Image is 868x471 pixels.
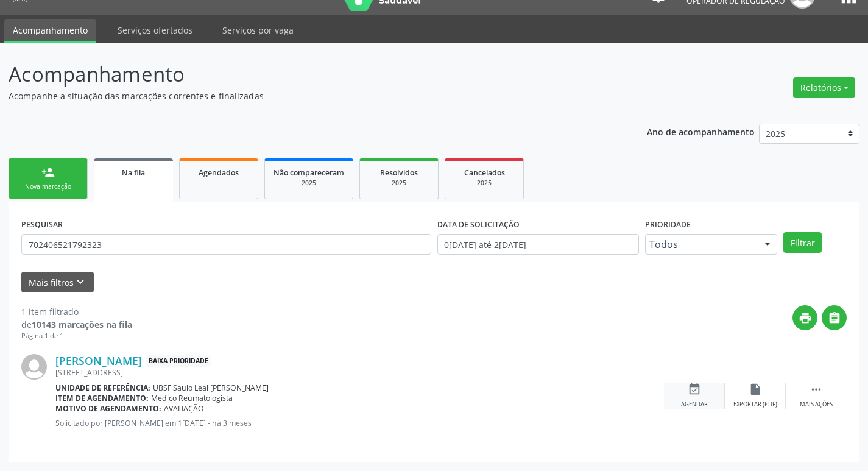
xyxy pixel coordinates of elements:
[454,179,515,188] div: 2025
[793,77,855,98] button: Relatórios
[733,400,777,409] div: Exportar (PDF)
[55,383,150,393] b: Unidade de referência:
[9,90,604,102] p: Acompanhe a situação das marcações correntes e finalizadas
[645,215,691,234] label: Prioridade
[437,234,639,255] input: Selecione um intervalo
[21,331,132,341] div: Página 1 de 1
[792,305,817,330] button: print
[74,275,87,289] i: keyboard_arrow_down
[122,168,145,178] span: Na fila
[55,354,142,367] a: [PERSON_NAME]
[273,168,344,178] span: Não compareceram
[681,400,708,409] div: Agendar
[21,354,47,380] img: img
[153,383,269,393] span: UBSF Saulo Leal [PERSON_NAME]
[688,383,701,396] i: event_available
[273,179,344,188] div: 2025
[828,311,841,325] i: 
[32,319,132,330] strong: 10143 marcações na fila
[21,215,63,234] label: PESQUISAR
[380,168,418,178] span: Resolvidos
[21,318,132,331] div: de
[799,311,812,325] i: print
[55,367,664,378] div: [STREET_ADDRESS]
[749,383,762,396] i: insert_drive_file
[214,19,302,41] a: Serviços por vaga
[109,19,201,41] a: Serviços ofertados
[21,272,94,293] button: Mais filtroskeyboard_arrow_down
[21,305,132,318] div: 1 item filtrado
[55,418,664,428] p: Solicitado por [PERSON_NAME] em 1[DATE] - há 3 meses
[4,19,96,43] a: Acompanhamento
[146,355,211,367] span: Baixa Prioridade
[18,182,79,191] div: Nova marcação
[199,168,239,178] span: Agendados
[810,383,823,396] i: 
[649,238,753,250] span: Todos
[164,403,204,414] span: AVALIAÇÃO
[9,59,604,90] p: Acompanhamento
[369,179,429,188] div: 2025
[464,168,505,178] span: Cancelados
[783,232,822,253] button: Filtrar
[41,166,55,179] div: person_add
[647,124,755,139] p: Ano de acompanhamento
[437,215,520,234] label: DATA DE SOLICITAÇÃO
[822,305,847,330] button: 
[21,234,431,255] input: Nome, CNS
[55,403,161,414] b: Motivo de agendamento:
[55,393,149,403] b: Item de agendamento:
[800,400,833,409] div: Mais ações
[151,393,233,403] span: Médico Reumatologista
